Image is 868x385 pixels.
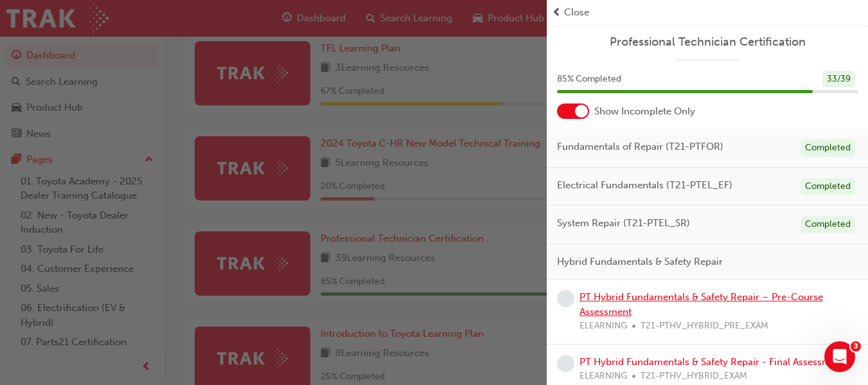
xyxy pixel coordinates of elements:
[641,369,747,384] span: T21-PTHV_HYBRID_EXAM
[557,72,621,87] span: 85 % Completed
[801,139,855,157] div: Completed
[801,178,855,195] div: Completed
[580,291,823,318] a: PT Hybrid Fundamentals & Safety Repair – Pre-Course Assessment
[580,356,845,368] a: PT Hybrid Fundamentals & Safety Repair - Final Assessment
[822,71,855,88] div: 33 / 39
[557,178,732,193] span: Electrical Fundamentals (T21-PTEL_EF)
[557,290,574,307] span: learningRecordVerb_NONE-icon
[557,355,574,372] span: learningRecordVerb_NONE-icon
[580,319,627,334] span: ELEARNING
[641,319,768,334] span: T21-PTHV_HYBRID_PRE_EXAM
[824,341,855,372] iframe: Intercom live chat
[801,216,855,233] div: Completed
[552,5,863,20] button: prev-iconClose
[564,5,589,20] span: Close
[557,255,723,269] span: Hybrid Fundamentals & Safety Repair
[851,341,861,352] span: 3
[557,139,723,154] span: Fundamentals of Repair (T21-PTFOR)
[557,216,690,231] span: System Repair (T21-PTEL_SR)
[580,369,627,384] span: ELEARNING
[557,35,858,49] a: Professional Technician Certification
[594,104,695,119] span: Show Incomplete Only
[552,5,562,20] span: prev-icon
